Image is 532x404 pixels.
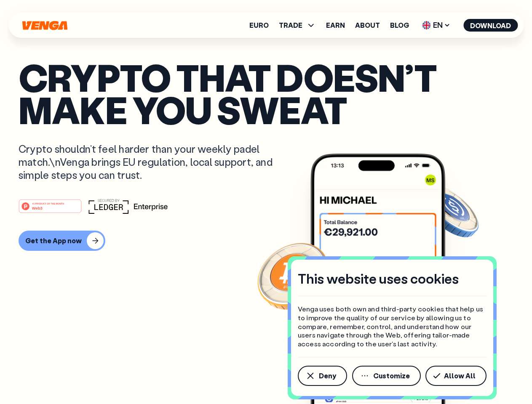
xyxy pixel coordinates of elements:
a: Euro [249,22,269,29]
a: Get the App now [19,231,513,251]
svg: Home [21,21,68,30]
span: Deny [319,372,336,379]
img: flag-uk [422,21,430,29]
a: #1 PRODUCT OF THE MONTHWeb3 [19,204,82,215]
h4: This website uses cookies [298,270,459,287]
button: Download [463,19,518,32]
img: USDC coin [420,181,481,242]
button: Customize [352,366,421,386]
a: Blog [390,22,409,29]
button: Get the App now [19,231,105,251]
span: TRADE [279,22,302,29]
span: TRADE [279,20,316,30]
tspan: #1 PRODUCT OF THE MONTH [32,202,64,205]
img: Bitcoin [256,238,331,314]
button: Deny [298,366,347,386]
div: Get the App now [25,237,82,245]
span: EN [419,19,453,32]
span: Customize [373,372,410,379]
span: Allow All [444,372,476,379]
p: Crypto shouldn’t feel harder than your weekly padel match.\nVenga brings EU regulation, local sup... [19,142,285,182]
a: Earn [326,22,345,29]
p: Venga uses both own and third-party cookies that help us to improve the quality of our service by... [298,305,487,348]
p: Crypto that doesn’t make you sweat [19,61,513,125]
a: About [355,22,380,29]
button: Allow All [425,366,487,386]
tspan: Web3 [32,205,43,210]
